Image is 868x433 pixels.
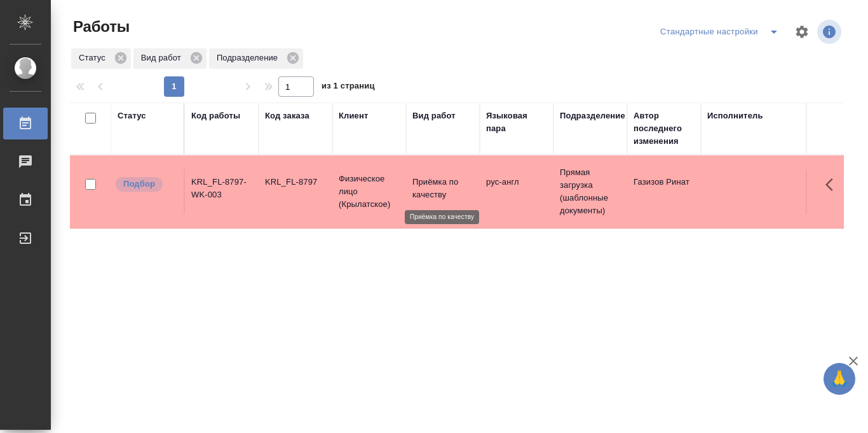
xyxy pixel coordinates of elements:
p: Подбор [123,178,155,190]
div: Исполнитель [707,110,763,122]
td: Газизов Ринат [627,169,701,214]
div: Подразделение [209,48,303,69]
p: Вид работ [141,52,186,64]
td: KRL_FL-8797-WK-003 [185,169,259,214]
div: Подразделение [560,110,625,122]
div: Код заказа [265,110,309,122]
div: KRL_FL-8797 [265,176,326,188]
span: Настроить таблицу [787,17,817,47]
div: Код работы [191,110,240,122]
td: Прямая загрузка (шаблонные документы) [553,160,627,224]
p: Приёмка по качеству [412,176,473,201]
td: рус-англ [480,169,553,214]
div: Вид работ [133,48,207,69]
div: Статус [71,48,131,69]
div: split button [657,22,787,42]
p: Статус [79,52,110,64]
button: Здесь прячутся важные кнопки [818,169,848,200]
div: Можно подбирать исполнителей [114,176,177,193]
span: 🙏 [829,366,850,392]
div: Автор последнего изменения [634,110,695,148]
p: Подразделение [217,52,282,64]
div: Языковая пара [486,110,547,135]
div: Статус [118,110,146,122]
span: Посмотреть информацию [817,20,844,44]
button: 🙏 [824,363,855,395]
span: Работы [70,17,130,37]
div: Вид работ [412,110,456,122]
span: из 1 страниц [322,78,375,97]
p: Физическое лицо (Крылатское) [339,173,400,211]
div: Клиент [339,110,368,122]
